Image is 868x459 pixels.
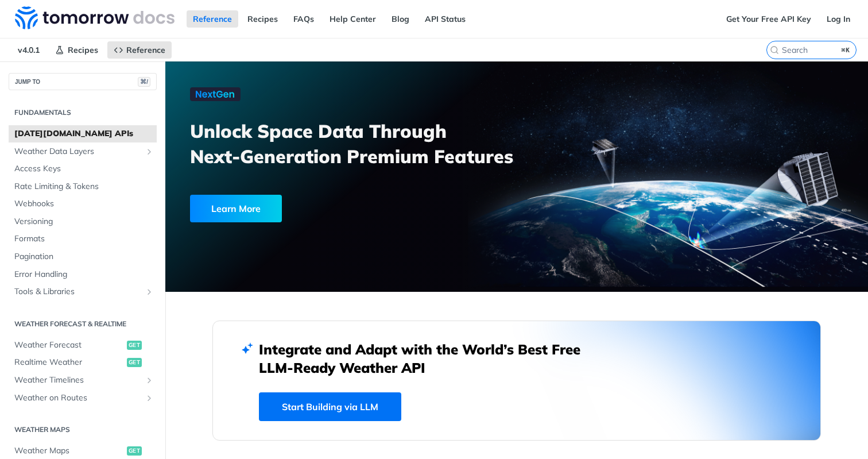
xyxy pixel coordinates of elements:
a: Weather on RoutesShow subpages for Weather on Routes [9,389,157,407]
a: Pagination [9,248,157,265]
a: Access Keys [9,160,157,178]
h2: Integrate and Adapt with the World’s Best Free LLM-Ready Weather API [259,340,598,377]
a: Weather Forecastget [9,337,157,354]
img: NextGen [190,87,241,101]
span: v4.0.1 [11,41,46,59]
a: Learn More [190,195,461,222]
span: Recipes [68,45,98,55]
a: FAQs [287,10,320,28]
span: Tools & Libraries [14,286,142,298]
span: Formats [14,233,154,245]
a: Error Handling [9,266,157,283]
a: Weather Data LayersShow subpages for Weather Data Layers [9,143,157,160]
a: Reference [187,10,238,28]
span: Weather Maps [14,445,124,457]
span: Weather Forecast [14,340,124,351]
span: Error Handling [14,269,154,280]
h2: Weather Forecast & realtime [9,319,157,329]
div: Learn More [190,195,282,222]
a: Help Center [323,10,382,28]
span: Realtime Weather [14,357,124,368]
a: Tools & LibrariesShow subpages for Tools & Libraries [9,283,157,300]
h3: Unlock Space Data Through Next-Generation Premium Features [190,118,529,169]
span: Pagination [14,251,154,263]
a: Blog [385,10,416,28]
span: Rate Limiting & Tokens [14,181,154,192]
span: get [127,358,142,367]
span: get [127,341,142,350]
span: Weather Timelines [14,375,142,386]
span: get [127,446,142,456]
kbd: ⌘K [839,44,853,56]
a: Recipes [49,41,104,59]
span: [DATE][DOMAIN_NAME] APIs [14,128,154,140]
a: Webhooks [9,195,157,213]
a: [DATE][DOMAIN_NAME] APIs [9,125,157,142]
h2: Fundamentals [9,107,157,118]
a: Weather TimelinesShow subpages for Weather Timelines [9,372,157,389]
a: Rate Limiting & Tokens [9,178,157,195]
button: Show subpages for Weather on Routes [145,394,154,403]
button: Show subpages for Weather Data Layers [145,147,154,156]
a: Get Your Free API Key [720,10,817,28]
button: JUMP TO⌘/ [9,73,157,90]
span: Reference [126,45,165,55]
a: Reference [107,41,172,59]
svg: Search [770,45,779,55]
span: ⌘/ [138,77,150,87]
a: Versioning [9,213,157,230]
span: Weather on Routes [14,392,142,404]
a: Log In [820,10,857,28]
span: Webhooks [14,198,154,210]
a: Formats [9,230,157,248]
h2: Weather Maps [9,425,157,435]
a: API Status [418,10,472,28]
a: Start Building via LLM [259,392,401,421]
button: Show subpages for Tools & Libraries [145,287,154,296]
span: Versioning [14,216,154,227]
img: Tomorrow.io Weather API Docs [15,6,175,29]
span: Access Keys [14,163,154,175]
button: Show subpages for Weather Timelines [145,376,154,385]
a: Recipes [241,10,284,28]
a: Realtime Weatherget [9,354,157,371]
span: Weather Data Layers [14,146,142,157]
